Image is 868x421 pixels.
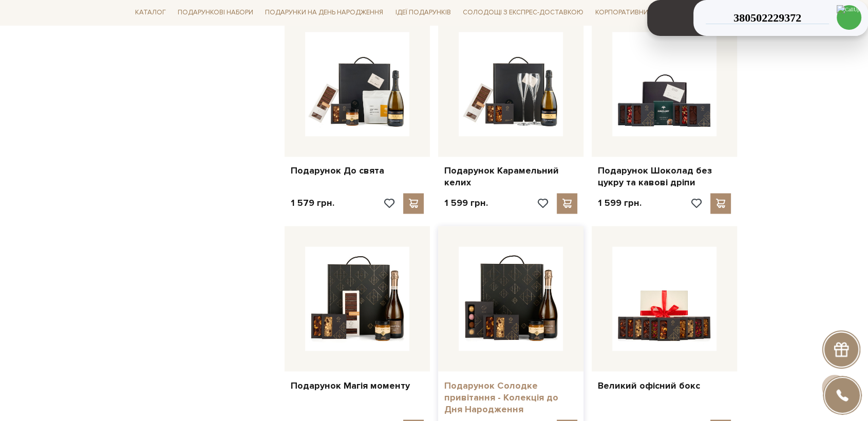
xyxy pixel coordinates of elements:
p: 1 579 грн. [291,197,334,209]
a: Подарунок Солодке привітання - Колекція до Дня Народження [444,379,577,415]
p: 1 599 грн. [444,197,488,209]
span: Ідеї подарунків [391,5,455,21]
p: 1 599 грн. [598,197,641,209]
span: Подарункові набори [174,5,257,21]
a: Корпоративним клієнтам [591,4,692,22]
a: Солодощі з експрес-доставкою [459,4,588,22]
a: Подарунок До свята [291,165,424,177]
span: Подарунки на День народження [261,5,387,21]
a: Подарунок Шоколад без цукру та кавові дріпи [598,165,731,189]
a: Подарунок Магія моменту [291,379,424,391]
a: Подарунок Карамельний келих [444,165,577,189]
a: Великий офісний бокс [598,379,731,391]
span: Каталог [131,5,170,21]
